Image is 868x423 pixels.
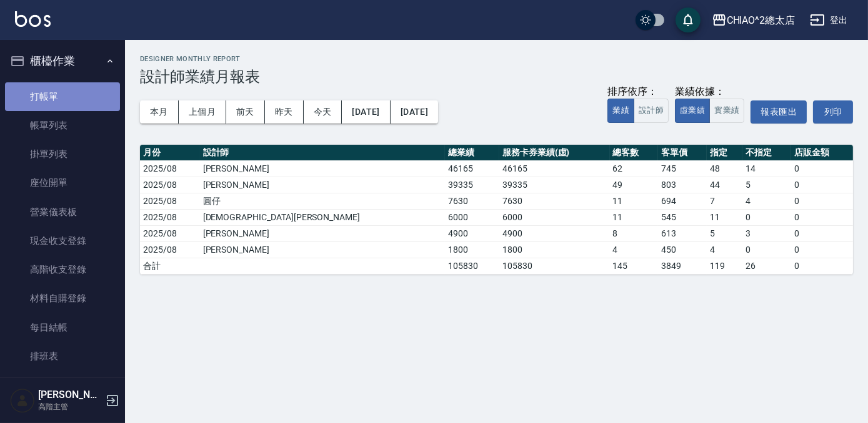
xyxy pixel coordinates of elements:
button: 前天 [226,100,265,124]
td: 7630 [499,193,610,209]
td: 圓仔 [200,193,446,209]
td: 0 [791,177,853,193]
td: 694 [658,193,707,209]
td: 1800 [445,241,499,258]
button: 今天 [304,100,342,124]
td: 46165 [445,160,499,177]
td: [DEMOGRAPHIC_DATA][PERSON_NAME] [200,209,446,225]
td: 4900 [499,225,610,241]
td: 62 [610,160,659,177]
a: 帳單列表 [5,111,120,140]
button: 登出 [805,9,853,32]
td: 119 [707,258,742,274]
div: 業績依據： [675,85,744,99]
a: 打帳單 [5,82,120,111]
a: 高階收支登錄 [5,255,120,284]
td: 4 [742,193,791,209]
th: 店販金額 [791,145,853,161]
td: 26 [742,258,791,274]
button: 虛業績 [675,99,710,123]
td: 105830 [445,258,499,274]
th: 設計師 [200,145,446,161]
a: 排班表 [5,342,120,371]
th: 服務卡券業績(虛) [499,145,610,161]
a: 現場電腦打卡 [5,371,120,399]
td: 11 [707,209,742,225]
td: 2025/08 [140,160,200,177]
td: 3 [742,225,791,241]
img: Person [10,388,35,413]
td: 44 [707,177,742,193]
button: 設計師 [634,99,669,123]
td: 0 [742,241,791,258]
button: 實業績 [709,99,744,123]
td: 0 [791,225,853,241]
th: 總業績 [445,145,499,161]
td: 49 [610,177,659,193]
div: 排序依序： [607,85,669,99]
td: 5 [707,225,742,241]
td: 14 [742,160,791,177]
h5: [PERSON_NAME] [38,389,102,401]
td: 3849 [658,258,707,274]
a: 材料自購登錄 [5,284,120,313]
th: 指定 [707,145,742,161]
h2: Designer Monthly Report [140,55,853,63]
td: 1800 [499,241,610,258]
img: Logo [15,11,51,27]
button: 業績 [607,99,634,123]
td: 6000 [445,209,499,225]
button: CHIAO^2總太店 [707,7,801,33]
td: 4 [707,241,742,258]
td: 39335 [445,177,499,193]
td: 2025/08 [140,209,200,225]
td: 39335 [499,177,610,193]
th: 不指定 [742,145,791,161]
td: 8 [610,225,659,241]
td: 803 [658,177,707,193]
button: 報表匯出 [751,100,807,124]
button: save [676,7,701,32]
td: 7 [707,193,742,209]
td: 11 [610,193,659,209]
td: [PERSON_NAME] [200,225,446,241]
td: 4900 [445,225,499,241]
button: [DATE] [391,100,438,124]
th: 月份 [140,145,200,161]
td: 2025/08 [140,177,200,193]
td: 613 [658,225,707,241]
td: [PERSON_NAME] [200,241,446,258]
p: 高階主管 [38,401,102,412]
button: [DATE] [342,100,390,124]
td: 450 [658,241,707,258]
a: 營業儀表板 [5,198,120,226]
td: 4 [610,241,659,258]
a: 每日結帳 [5,313,120,342]
a: 掛單列表 [5,140,120,168]
td: 0 [791,258,853,274]
h3: 設計師業績月報表 [140,68,853,85]
th: 總客數 [610,145,659,161]
td: 145 [610,258,659,274]
td: 7630 [445,193,499,209]
td: 545 [658,209,707,225]
th: 客單價 [658,145,707,161]
td: 11 [610,209,659,225]
table: a dense table [140,145,853,275]
button: 列印 [813,100,853,124]
td: 0 [791,209,853,225]
button: 櫃檯作業 [5,45,120,77]
td: [PERSON_NAME] [200,160,446,177]
a: 座位開單 [5,168,120,197]
td: 2025/08 [140,241,200,258]
td: 2025/08 [140,193,200,209]
td: 0 [791,193,853,209]
button: 上個月 [179,100,226,124]
td: 105830 [499,258,610,274]
td: 46165 [499,160,610,177]
td: [PERSON_NAME] [200,177,446,193]
td: 6000 [499,209,610,225]
td: 5 [742,177,791,193]
td: 0 [742,209,791,225]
